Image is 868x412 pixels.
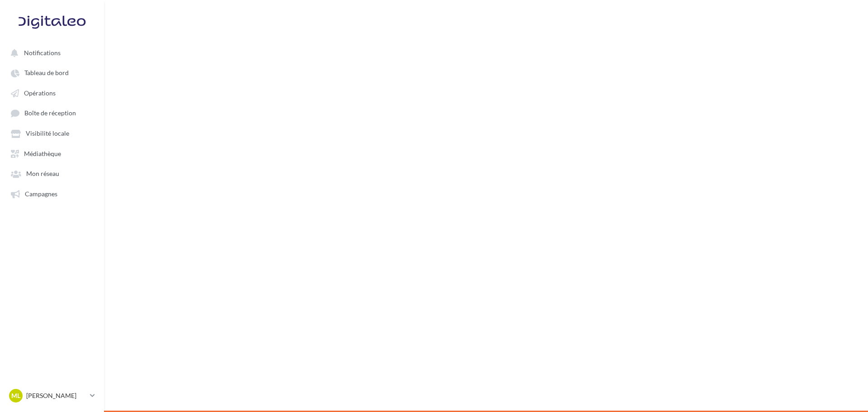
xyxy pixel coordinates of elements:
[24,49,61,57] span: Notifications
[7,387,97,404] a: ML [PERSON_NAME]
[25,190,57,198] span: Campagnes
[26,130,69,137] span: Visibilité locale
[26,170,59,178] span: Mon réseau
[24,150,61,157] span: Médiathèque
[5,145,99,161] a: Médiathèque
[5,104,99,121] a: Boîte de réception
[5,125,99,141] a: Visibilité locale
[26,391,86,400] p: [PERSON_NAME]
[24,69,69,77] span: Tableau de bord
[5,185,99,202] a: Campagnes
[5,64,99,81] a: Tableau de bord
[5,165,99,181] a: Mon réseau
[5,85,99,101] a: Opérations
[24,109,76,117] span: Boîte de réception
[11,391,20,400] span: ML
[24,89,56,97] span: Opérations
[5,44,95,61] button: Notifications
